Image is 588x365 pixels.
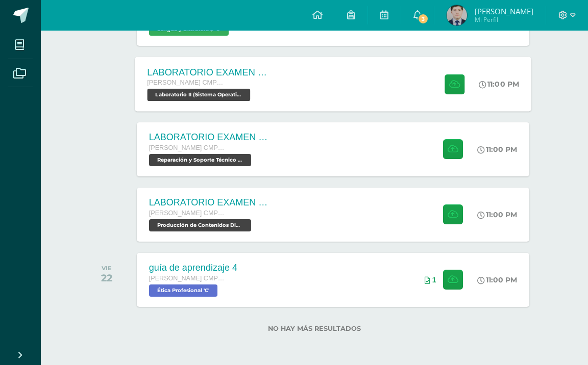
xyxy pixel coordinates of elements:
span: Ética Profesional 'C' [149,284,217,297]
span: [PERSON_NAME] CMP Bachillerato en CCLL con Orientación en Computación [149,210,226,217]
div: LABORATORIO EXAMEN DE UNIDAD [149,132,272,143]
img: a6eb3a167a955db08de9cd0661f7dd45.png [447,5,467,25]
div: 11:00 PM [479,80,519,89]
span: Mi Perfil [475,15,533,24]
div: LABORATORIO EXAMEN DE UNIDAD [149,197,272,208]
span: [PERSON_NAME] CMP Bachillerato en CCLL con Orientación en Computación [147,79,225,86]
span: Reparación y Soporte Técnico CISCO 'C' [149,154,251,166]
span: 1 [432,276,436,284]
div: guía de aprendizaje 4 [149,263,237,273]
div: VIE [101,265,112,272]
div: 11:00 PM [477,145,517,154]
div: 11:00 PM [477,210,517,219]
div: 22 [101,272,112,284]
span: [PERSON_NAME] CMP Bachillerato en CCLL con Orientación en Computación [149,275,226,282]
span: Laboratorio II (Sistema Operativo Macintoch) 'C' [147,89,250,101]
span: [PERSON_NAME] CMP Bachillerato en CCLL con Orientación en Computación [149,144,226,151]
span: Producción de Contenidos Digitales 'C' [149,219,251,231]
div: LABORATORIO EXAMEN DE UNIDAD [147,67,271,77]
label: No hay más resultados [84,325,546,332]
span: [PERSON_NAME] [475,6,533,16]
div: Archivos entregados [425,276,436,284]
div: 11:00 PM [477,275,517,284]
span: 3 [418,13,429,24]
